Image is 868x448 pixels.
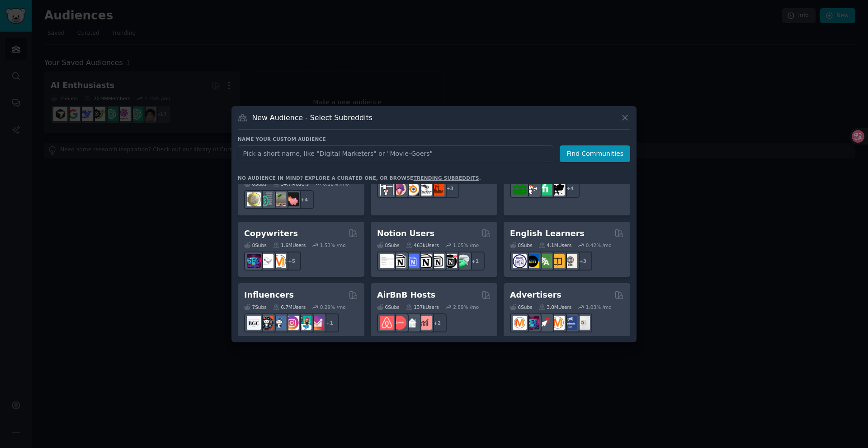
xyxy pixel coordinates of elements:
div: 3.0M Users [539,304,572,310]
div: 463k Users [406,242,439,248]
img: forhire [513,182,527,196]
img: PPC [538,316,552,330]
img: advertising [551,316,565,330]
img: googleads [576,316,590,330]
a: trending subreddits [413,175,479,181]
div: 0.42 % /mo [586,242,612,248]
img: 3Dprinting [380,182,394,196]
div: 6 Sub s [510,304,533,310]
div: 6.7M Users [273,304,306,310]
div: 8 Sub s [244,242,267,248]
img: fatFIRE [285,192,299,206]
button: Find Communities [560,145,630,162]
img: InstagramGrowthTips [310,316,324,330]
img: NotionGeeks [418,254,432,268]
div: 8 Sub s [510,242,533,248]
img: FinancialPlanning [259,192,274,206]
img: SEO [247,254,261,268]
h2: Influencers [244,289,294,301]
img: socialmedia [259,316,274,330]
h2: English Learners [510,228,585,239]
div: 1.03 % /mo [586,304,612,310]
div: + 1 [320,313,339,332]
div: + 5 [282,252,301,271]
img: FixMyPrint [430,182,444,196]
div: 2.89 % /mo [453,304,479,310]
div: 137k Users [406,304,439,310]
img: EnglishLearning [525,254,539,268]
img: rentalproperties [405,316,419,330]
h2: Advertisers [510,289,561,301]
img: languagelearning [513,254,527,268]
img: content_marketing [272,254,286,268]
div: 1.05 % /mo [453,242,479,248]
div: + 4 [295,190,314,209]
img: AskNotion [430,254,444,268]
h2: Copywriters [244,228,298,239]
div: + 3 [440,179,459,198]
div: 4.1M Users [539,242,572,248]
img: NotionPromote [456,254,470,268]
img: BeautyGuruChatter [247,316,261,330]
img: freelance_forhire [525,182,539,196]
img: Freelancers [551,182,565,196]
img: FreeNotionTemplates [405,254,419,268]
img: Notiontemplates [380,254,394,268]
img: influencermarketing [297,316,311,330]
img: Learn_English [563,254,577,268]
div: 7 Sub s [244,304,267,310]
img: ender3 [418,182,432,196]
img: KeepWriting [259,254,274,268]
img: 3Dmodeling [392,182,406,196]
h2: Notion Users [377,228,434,239]
img: AirBnBInvesting [418,316,432,330]
img: Fire [272,192,286,206]
div: 8 Sub s [377,242,400,248]
div: + 4 [561,179,580,198]
h3: New Audience - Select Subreddits [252,113,373,122]
img: AirBnBHosts [392,316,406,330]
div: + 2 [428,313,447,332]
img: airbnb_hosts [380,316,394,330]
img: language_exchange [538,254,552,268]
input: Pick a short name, like "Digital Marketers" or "Movie-Goers" [238,145,553,162]
img: SEO [525,316,539,330]
img: FacebookAds [563,316,577,330]
h3: Name your custom audience [238,136,630,142]
div: No audience in mind? Explore a curated one, or browse . [238,175,481,181]
img: Fiverr [538,182,552,196]
div: 6 Sub s [377,304,400,310]
img: notioncreations [392,254,406,268]
div: 1.6M Users [273,242,306,248]
img: BestNotionTemplates [443,254,457,268]
div: + 1 [466,252,485,271]
img: LearnEnglishOnReddit [551,254,565,268]
img: Instagram [272,316,286,330]
div: 1.53 % /mo [320,242,346,248]
img: blender [405,182,419,196]
img: marketing [513,316,527,330]
h2: AirBnB Hosts [377,289,435,301]
div: 0.29 % /mo [320,304,346,310]
div: + 3 [573,252,592,271]
img: InstagramMarketing [285,316,299,330]
img: UKPersonalFinance [247,192,261,206]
